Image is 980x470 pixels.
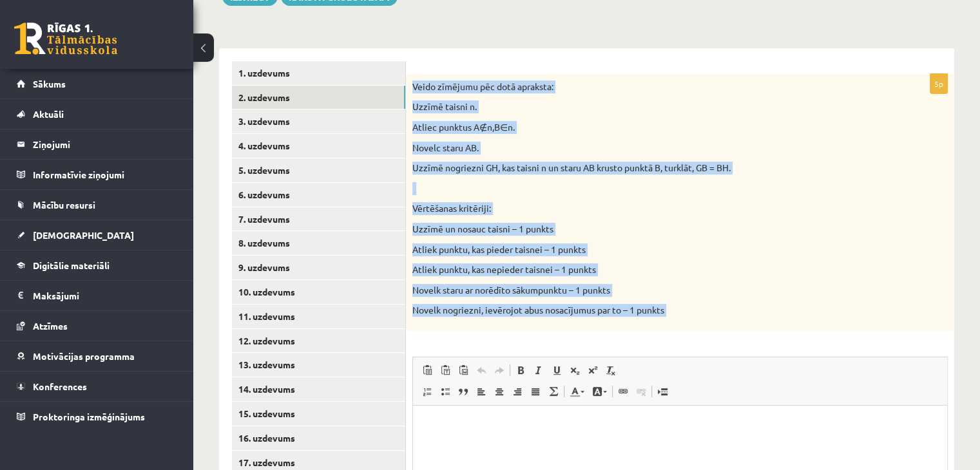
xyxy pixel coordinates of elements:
[17,69,177,99] a: Sākums
[17,129,177,159] a: Ziņojumi
[232,256,405,279] a: 9. uzdevums
[490,362,508,379] a: Atkārtot (vadīšanas taustiņš+Y)
[232,353,405,377] a: 13. uzdevums
[512,362,530,379] a: Treknraksts (vadīšanas taustiņš+B)
[17,371,177,401] a: Konferences
[17,190,177,220] a: Mācību resursi
[412,223,883,236] p: Uzzīmē un nosauc taisni – 1 punkts
[412,284,883,297] p: Novelk staru ar norēdīto sākumpunktu – 1 punkts
[500,121,508,133] : ∈
[232,231,405,255] a: 8. uzdevums
[614,383,632,400] a: Saite (vadīšanas taustiņš+K)
[412,243,883,256] p: Atliek punktu, kas pieder taisnei – 1 punkts
[436,362,454,379] a: Ievietot kā vienkāršu tekstu (vadīšanas taustiņš+pārslēgšanas taustiņš+V)
[487,121,492,133] : n
[566,383,588,400] a: Teksta krāsa
[33,78,66,89] span: Sākums
[472,383,490,400] a: Izlīdzināt pa kreisi
[412,100,883,113] p: Uzzīmē taisni n.
[33,320,68,332] span: Atzīmes
[508,383,526,400] a: Izlīdzināt pa labi
[232,158,405,182] a: 5. uzdevums
[33,259,110,271] span: Digitālie materiāli
[17,311,177,341] a: Atzīmes
[33,411,145,422] span: Proktoringa izmēģinājums
[412,142,883,155] p: Novelc staru AB.
[232,329,405,353] a: 12. uzdevums
[412,202,883,215] p: Vērtēšanas kritēriji:
[232,426,405,450] a: 16. uzdevums
[548,362,566,379] a: Pasvītrojums (vadīšanas taustiņš+U)
[33,129,177,159] legend: Ziņojumi
[232,305,405,328] a: 11. uzdevums
[33,160,177,189] legend: Informatīvie ziņojumi
[33,199,95,211] span: Mācību resursi
[33,350,135,362] span: Motivācijas programma
[17,402,177,431] a: Proktoringa izmēģinājums
[412,304,883,317] p: Novelk nogriezni, ievērojot abus nosacījumus par to – 1 punkts
[653,383,671,400] a: Ievietot lapas pārtraukumu drukai
[13,13,521,26] body: Bagātinātā teksta redaktors, wiswyg-editor-user-answer-47433909725560
[17,250,177,280] a: Digitālie materiāli
[530,362,548,379] a: Slīpraksts (vadīšanas taustiņš+I)
[412,121,883,134] p: Atliec punktus A B n.
[232,207,405,231] a: 7. uzdevums
[232,134,405,158] a: 4. uzdevums
[436,383,454,400] a: Ievietot/noņemt sarakstu ar aizzīmēm
[232,402,405,426] a: 15. uzdevums
[17,341,177,371] a: Motivācijas programma
[479,121,487,133] : ∉
[232,86,405,109] a: 2. uzdevums
[33,281,177,310] legend: Maksājumi
[412,80,883,93] p: Veido zīmējumu pēc dotā apraksta:
[472,362,490,379] a: Atcelt (vadīšanas taustiņš+Z)
[490,383,508,400] a: Centrēti
[17,220,177,250] a: [DEMOGRAPHIC_DATA]
[454,362,472,379] a: Ievietot no Worda
[526,383,544,400] a: Izlīdzināt malas
[492,121,494,133] : ,
[232,280,405,304] a: 10. uzdevums
[14,23,117,55] a: Rīgas 1. Tālmācības vidusskola
[33,229,134,241] span: [DEMOGRAPHIC_DATA]
[232,377,405,401] a: 14. uzdevums
[232,109,405,133] a: 3. uzdevums
[632,383,650,400] a: Atsaistīt
[454,383,472,400] a: Bloka citāts
[17,281,177,310] a: Maksājumi
[33,108,64,120] span: Aktuāli
[232,183,405,207] a: 6. uzdevums
[930,73,948,94] p: 5p
[602,362,620,379] a: Noņemt stilus
[584,362,602,379] a: Augšraksts
[418,362,436,379] a: Ielīmēt (vadīšanas taustiņš+V)
[412,162,883,174] p: Uzzīmē nogriezni GH, kas taisni n un staru AB krusto punktā B, turklāt, GB = BH.
[232,61,405,85] a: 1. uzdevums
[33,381,87,392] span: Konferences
[17,99,177,129] a: Aktuāli
[588,383,611,400] a: Fona krāsa
[412,263,883,276] p: Atliek punktu, kas nepieder taisnei – 1 punkts
[17,160,177,189] a: Informatīvie ziņojumi
[418,383,436,400] a: Ievietot/noņemt numurētu sarakstu
[566,362,584,379] a: Apakšraksts
[544,383,562,400] a: Math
